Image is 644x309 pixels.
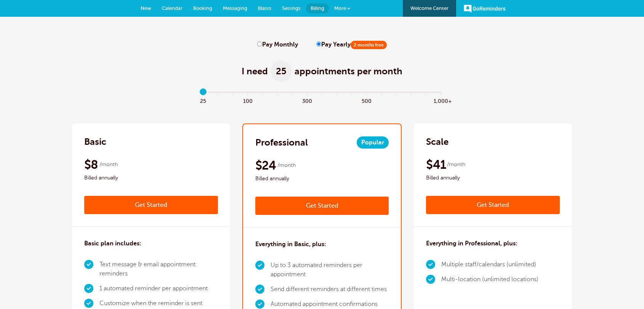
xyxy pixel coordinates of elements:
span: Billing [311,5,324,11]
span: More [334,5,346,11]
span: Billed annually [84,173,218,183]
a: Get Started [255,197,389,215]
h2: Professional [255,136,308,149]
span: /month [447,160,465,169]
span: Blasts [258,5,271,11]
span: I need [242,65,268,77]
span: 300 [300,96,315,105]
input: Pay Yearly2 months free [316,42,321,46]
li: Send different reminders at different times [271,282,389,297]
span: $8 [84,157,98,172]
span: $41 [426,157,446,172]
label: Pay Monthly [257,41,298,48]
span: Billed annually [426,173,560,183]
span: $24 [255,158,276,173]
a: Get Started [84,196,218,214]
h2: Scale [426,136,449,148]
span: /month [277,161,296,170]
input: Pay Monthly [257,42,262,46]
span: 25 [196,96,211,105]
span: 1,000+ [434,96,449,105]
h3: Everything in Basic, plus: [255,240,326,249]
span: 100 [240,96,255,105]
li: Multiple staff/calendars (unlimited) [441,257,538,272]
h3: Basic plan includes: [84,239,141,248]
span: New [141,5,151,11]
span: /month [99,160,118,169]
a: Billing [306,3,329,13]
span: Popular [357,136,389,149]
li: Text message & email appointment reminders [99,257,218,281]
a: Get Started [426,196,560,214]
label: Pay Yearly [316,41,387,48]
span: Messaging [223,5,247,11]
span: 25 [271,61,292,82]
span: 500 [359,96,374,105]
span: appointments per month [295,65,402,77]
span: Calendar [162,5,183,11]
span: Booking [193,5,212,11]
iframe: Resource center [614,279,636,301]
span: Billed annually [255,174,389,183]
h2: Basic [84,136,106,148]
li: Multi-location (unlimited locations) [441,272,538,287]
li: Up to 3 automated reminders per appointment [271,258,389,282]
span: 2 months free [351,41,387,49]
span: Settings [282,5,301,11]
li: 1 automated reminder per appointment [99,281,218,296]
h3: Everything in Professional, plus: [426,239,517,248]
